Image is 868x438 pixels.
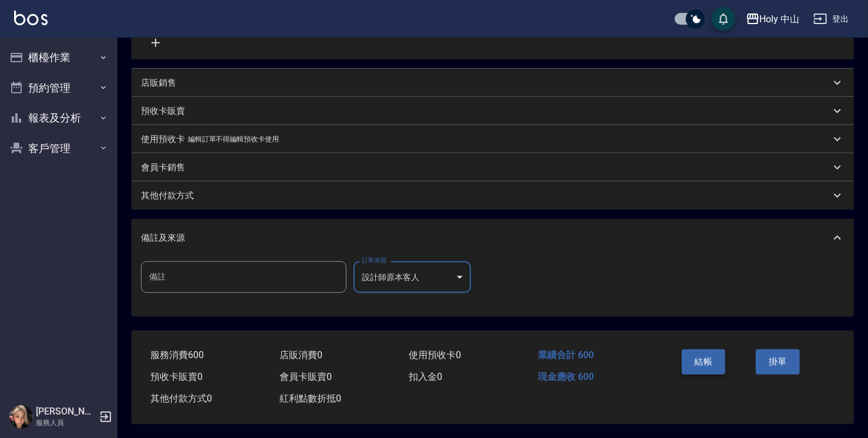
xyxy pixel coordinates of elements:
span: 業績合計 600 [538,349,594,360]
button: 報表及分析 [5,103,113,133]
p: 編輯訂單不得編輯預收卡使用 [188,133,279,146]
div: 店販銷售 [132,69,854,97]
div: 設計師原本客人 [354,261,471,293]
button: 櫃檯作業 [5,42,113,73]
span: 店販消費 0 [280,349,322,360]
span: 其他付款方式 0 [150,393,212,404]
img: Person [9,405,33,429]
button: 登出 [809,8,854,30]
p: 其他付款方式 [141,190,194,202]
p: 使用預收卡 [141,133,185,146]
p: 備註及來源 [141,232,185,244]
div: 會員卡銷售 [132,153,854,181]
span: 預收卡販賣 0 [150,371,203,382]
p: 服務人員 [36,417,96,428]
div: 其他付款方式 [132,181,854,210]
button: 客戶管理 [5,133,113,164]
p: 店販銷售 [141,77,176,89]
span: 服務消費 600 [150,349,204,360]
span: 扣入金 0 [409,371,442,382]
button: 結帳 [682,349,726,374]
div: 使用預收卡編輯訂單不得編輯預收卡使用 [132,125,854,153]
button: save [712,7,735,31]
label: 訂單來源 [362,256,386,265]
div: Holy 中山 [760,12,800,26]
img: Logo [14,11,48,25]
div: 預收卡販賣 [132,97,854,125]
span: 現金應收 600 [538,371,594,382]
p: 會員卡銷售 [141,161,185,174]
button: 掛單 [756,349,800,374]
h5: [PERSON_NAME] [36,406,96,417]
span: 使用預收卡 0 [409,349,461,360]
div: 備註及來源 [132,219,854,257]
span: 紅利點數折抵 0 [280,393,341,404]
p: 預收卡販賣 [141,105,185,117]
button: Holy 中山 [741,7,805,31]
span: 會員卡販賣 0 [280,371,332,382]
button: 預約管理 [5,73,113,103]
